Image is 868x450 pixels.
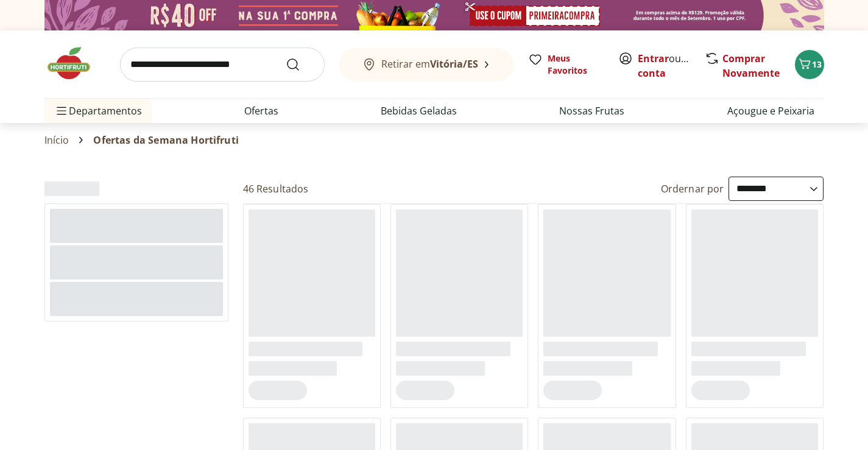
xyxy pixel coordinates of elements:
a: Açougue e Peixaria [727,104,814,118]
button: Submit Search [286,57,315,72]
span: 13 [812,58,822,70]
a: Comprar Novamente [722,52,780,80]
img: Hortifruti [44,45,105,82]
span: Retirar em [381,58,478,69]
h2: 46 Resultados [243,182,309,195]
span: ou [638,51,692,80]
a: Criar conta [638,52,705,80]
label: Ordernar por [661,182,724,195]
button: Carrinho [795,50,824,79]
input: search [120,47,325,82]
button: Menu [54,96,69,125]
button: Retirar emVitória/ES [339,47,513,82]
a: Entrar [638,52,669,65]
span: Ofertas da Semana Hortifruti [93,135,238,146]
a: Nossas Frutas [559,104,624,118]
a: Início [44,135,69,146]
a: Bebidas Geladas [381,104,457,118]
span: Departamentos [54,96,142,125]
span: Meus Favoritos [548,52,604,77]
a: Ofertas [244,104,278,118]
a: Meus Favoritos [528,52,604,77]
b: Vitória/ES [430,57,478,71]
